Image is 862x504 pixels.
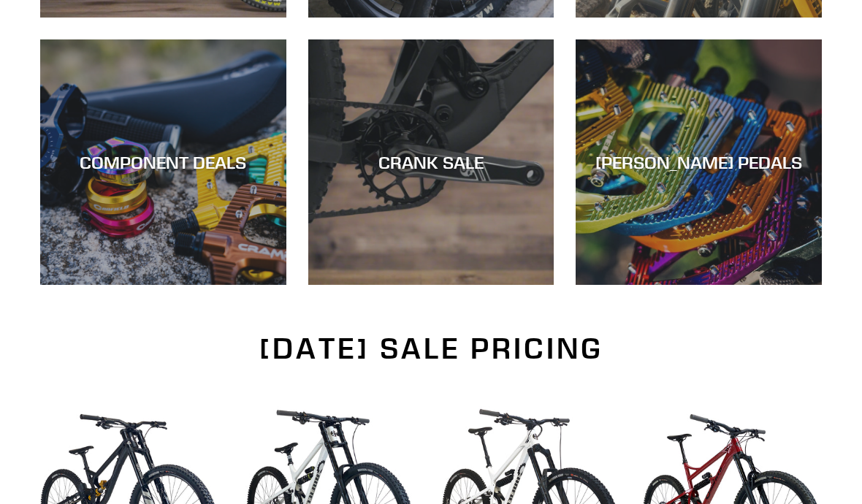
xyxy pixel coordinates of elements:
div: [PERSON_NAME] PEDALS [576,152,822,173]
div: CRANK SALE [308,152,554,173]
a: CRANK SALE [308,39,554,286]
h2: [DATE] SALE PRICING [40,331,822,366]
a: COMPONENT DEALS [40,39,286,286]
a: [PERSON_NAME] PEDALS [576,39,822,286]
div: COMPONENT DEALS [40,152,286,173]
